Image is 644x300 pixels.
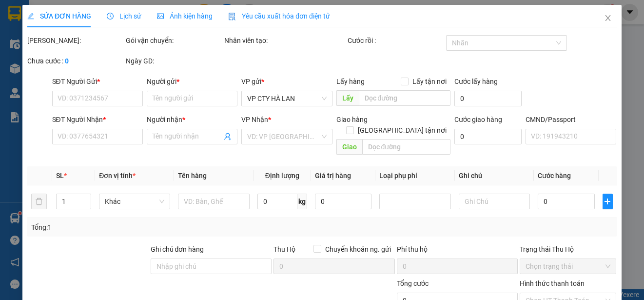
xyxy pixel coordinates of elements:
[52,76,143,87] div: SĐT Người Gửi
[31,194,47,209] button: delete
[409,76,451,87] span: Lấy tận nơi
[228,12,330,20] span: Yêu cầu xuất hóa đơn điện tử
[455,129,522,144] input: Cước giao hàng
[241,116,268,123] span: VP Nhận
[594,5,622,32] button: Close
[526,114,616,125] div: CMND/Passport
[336,139,362,155] span: Giao
[348,35,444,46] div: Cước rồi :
[27,13,34,20] span: edit
[459,194,530,209] input: Ghi Chú
[99,172,136,180] span: Đơn vị tính
[107,12,141,20] span: Lịch sử
[126,35,222,46] div: Gói vận chuyển:
[178,172,207,180] span: Tên hàng
[157,12,213,20] span: Ảnh kiện hàng
[27,35,124,46] div: [PERSON_NAME]:
[336,90,359,106] span: Lấy
[31,222,249,233] div: Tổng: 1
[265,172,299,180] span: Định lượng
[603,198,612,205] span: plus
[241,76,332,87] div: VP gửi
[397,280,429,287] span: Tổng cước
[147,76,237,87] div: Người gửi
[126,56,222,66] div: Ngày GD:
[105,194,164,209] span: Khác
[228,13,236,20] img: icon
[604,14,612,22] span: close
[321,244,395,255] span: Chuyển khoản ng. gửi
[151,245,204,253] label: Ghi chú đơn hàng
[359,90,451,106] input: Dọc đường
[362,139,451,155] input: Dọc đường
[520,280,585,287] label: Hình thức thanh toán
[107,13,114,20] span: clock-circle
[52,114,143,125] div: SĐT Người Nhận
[455,91,522,106] input: Cước lấy hàng
[27,56,124,66] div: Chưa cước :
[455,116,503,123] label: Cước giao hàng
[520,244,617,255] div: Trạng thái Thu Hộ
[56,172,64,180] span: SL
[526,259,611,274] span: Chọn trạng thái
[336,78,365,85] span: Lấy hàng
[455,166,534,185] th: Ghi chú
[27,12,91,20] span: SỬA ĐƠN HÀNG
[376,166,455,185] th: Loại phụ phí
[397,244,518,259] div: Phí thu hộ
[65,57,69,65] b: 0
[151,259,272,274] input: Ghi chú đơn hàng
[224,133,232,140] span: user-add
[315,172,351,180] span: Giá trị hàng
[336,116,368,123] span: Giao hàng
[455,78,498,85] label: Cước lấy hàng
[538,172,571,180] span: Cước hàng
[603,194,613,209] button: plus
[247,91,326,106] span: VP CTY HÀ LAN
[224,35,346,46] div: Nhân viên tạo:
[157,13,164,20] span: picture
[147,114,237,125] div: Người nhận
[354,125,451,136] span: [GEOGRAPHIC_DATA] tận nơi
[273,245,295,253] span: Thu Hộ
[297,194,307,209] span: kg
[178,194,250,209] input: VD: Bàn, Ghế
